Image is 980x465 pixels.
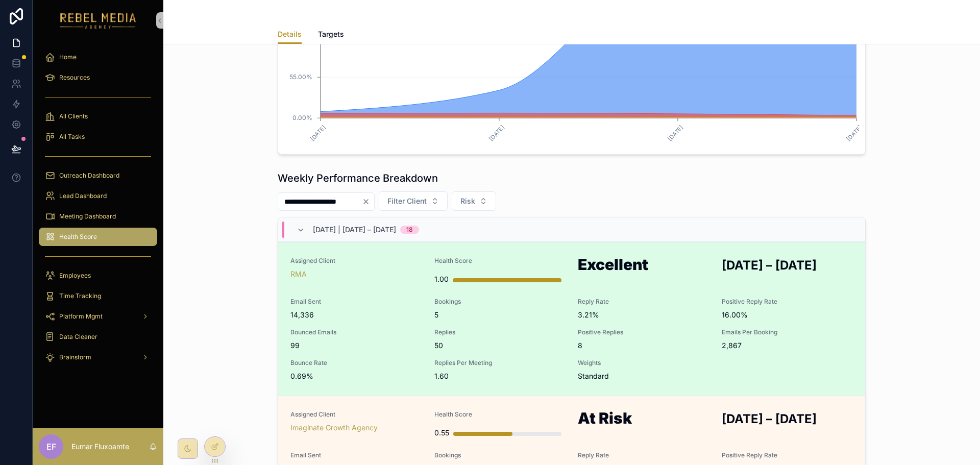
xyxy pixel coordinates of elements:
span: Targets [318,29,344,39]
a: Brainstorm [39,348,157,366]
span: 16.00% [722,310,853,320]
span: Replies Per Meeting [434,359,566,367]
span: Reply Rate [578,451,709,459]
span: 1.60 [434,371,566,381]
a: Outreach Dashboard [39,166,157,185]
span: Details [278,29,302,39]
a: Time Tracking [39,287,157,305]
span: 3.21% [578,310,709,320]
a: Details [278,25,302,44]
span: Outreach Dashboard [59,172,119,180]
a: Employees [39,266,157,285]
span: All Clients [59,112,88,120]
span: Weights [578,359,709,367]
text: [DATE] [845,124,863,142]
a: RMA [290,269,307,279]
h2: [DATE] – [DATE] [722,257,853,274]
a: Targets [318,25,344,45]
span: 14,336 [290,310,422,320]
h2: [DATE] – [DATE] [722,410,853,427]
span: Bounce Rate [290,359,422,367]
span: 0.69% [290,371,422,381]
a: Data Cleaner [39,328,157,346]
span: Health Score [59,233,97,241]
span: Employees [59,272,91,280]
span: Bounced Emails [290,328,422,336]
span: Meeting Dashboard [59,212,116,221]
div: 1.00 [434,269,449,289]
span: Lead Dashboard [59,192,107,200]
span: 2,867 [722,340,853,351]
span: 99 [290,340,422,351]
span: Bookings [434,298,566,306]
a: All Tasks [39,128,157,146]
button: Select Button [452,191,496,211]
a: Home [39,48,157,66]
span: Health Score [434,257,566,265]
img: App logo [60,12,136,29]
text: [DATE] [487,124,506,142]
a: All Clients [39,107,157,126]
a: Meeting Dashboard [39,207,157,226]
a: Health Score [39,228,157,246]
span: All Tasks [59,133,85,141]
span: Email Sent [290,451,422,459]
span: [DATE] | [DATE] – [DATE] [313,225,396,235]
span: 5 [434,310,566,320]
tspan: 55.00% [289,73,312,81]
div: 18 [406,226,413,234]
span: Positive Reply Rate [722,298,853,306]
span: Bookings [434,451,566,459]
text: [DATE] [309,124,327,142]
span: Email Sent [290,298,422,306]
span: Positive Reply Rate [722,451,853,459]
span: Brainstorm [59,353,91,361]
span: 8 [578,340,709,351]
span: Emails Per Booking [722,328,853,336]
h1: Weekly Performance Breakdown [278,171,438,185]
span: Assigned Client [290,410,422,419]
span: Reply Rate [578,298,709,306]
tspan: 0.00% [292,114,312,121]
span: Positive Replies [578,328,709,336]
div: 0.55 [434,423,449,443]
span: Resources [59,74,90,82]
span: Time Tracking [59,292,101,300]
button: Clear [362,198,374,206]
span: Home [59,53,77,61]
p: Eumar Fluxoamte [71,442,129,452]
text: [DATE] [666,124,684,142]
a: Platform Mgmt [39,307,157,326]
h1: Excellent [578,257,709,276]
a: Imaginate Growth Agency [290,423,378,433]
span: Data Cleaner [59,333,97,341]
span: Replies [434,328,566,336]
span: Platform Mgmt [59,312,103,321]
span: Filter Client [387,196,427,206]
span: 50 [434,340,566,351]
div: scrollable content [33,41,163,380]
span: Standard [578,371,609,381]
h1: At Risk [578,410,709,430]
button: Select Button [379,191,448,211]
span: Health Score [434,410,566,419]
a: Resources [39,68,157,87]
span: Assigned Client [290,257,422,265]
a: Assigned ClientRMAHealth Score1.00Excellent[DATE] – [DATE]Email Sent14,336Bookings5Reply Rate3.21... [278,242,865,396]
span: Risk [460,196,475,206]
a: Lead Dashboard [39,187,157,205]
span: EF [46,440,56,453]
